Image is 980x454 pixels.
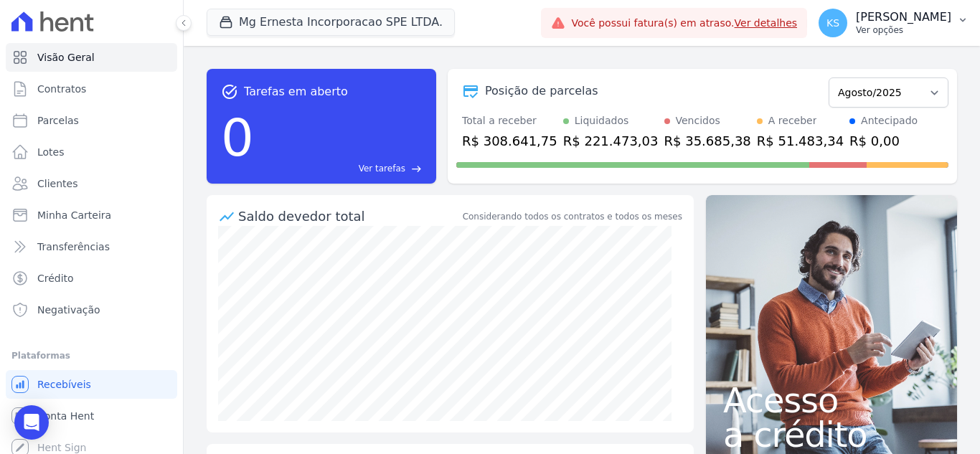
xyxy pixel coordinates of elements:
span: a crédito [723,417,940,452]
span: Ver tarefas [359,162,405,175]
span: task_alt [221,83,238,100]
div: Total a receber [462,113,557,128]
div: R$ 35.685,38 [664,131,751,151]
a: Conta Hent [6,402,177,430]
div: R$ 51.483,34 [757,131,844,151]
div: Posição de parcelas [485,82,598,100]
button: KS [PERSON_NAME] Ver opções [807,3,980,43]
span: Você possui fatura(s) em atraso. [571,16,797,31]
a: Transferências [6,232,177,261]
div: Antecipado [861,113,918,128]
a: Ver tarefas east [260,162,422,175]
p: Ver opções [856,24,951,36]
button: Mg Ernesta Incorporacao SPE LTDA. [207,9,455,36]
span: Visão Geral [37,50,95,65]
div: Liquidados [575,113,629,128]
a: Recebíveis [6,370,177,399]
span: Lotes [37,145,65,159]
div: A receber [768,113,817,128]
div: Vencidos [676,113,720,128]
a: Ver detalhes [735,17,798,29]
span: Parcelas [37,113,79,128]
span: Tarefas em aberto [244,83,348,100]
div: Plataformas [11,347,171,364]
div: 0 [221,100,254,175]
div: R$ 0,00 [849,131,918,151]
div: Open Intercom Messenger [14,405,49,440]
div: R$ 308.641,75 [462,131,557,151]
a: Negativação [6,295,177,324]
a: Parcelas [6,106,177,135]
div: R$ 221.473,03 [563,131,659,151]
span: Contratos [37,82,86,96]
span: Clientes [37,176,77,191]
span: Recebíveis [37,377,91,392]
span: Minha Carteira [37,208,111,222]
span: east [411,164,422,174]
p: [PERSON_NAME] [856,10,951,24]
a: Contratos [6,75,177,103]
a: Minha Carteira [6,201,177,230]
span: Conta Hent [37,409,94,423]
a: Visão Geral [6,43,177,72]
div: Considerando todos os contratos e todos os meses [463,210,682,223]
span: Crédito [37,271,74,285]
span: Acesso [723,383,940,417]
span: Negativação [37,303,100,317]
a: Clientes [6,169,177,198]
a: Crédito [6,264,177,293]
span: KS [826,18,839,28]
a: Lotes [6,138,177,166]
span: Transferências [37,240,110,254]
div: Saldo devedor total [238,207,460,226]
